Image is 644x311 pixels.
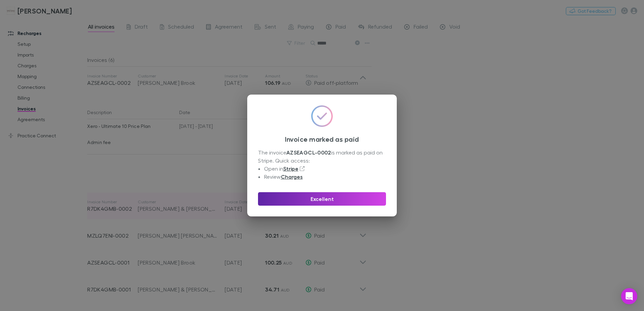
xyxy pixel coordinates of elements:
[258,192,386,206] button: Excellent
[258,135,386,143] h3: Invoice marked as paid
[283,165,298,172] a: Stripe
[258,148,386,181] div: The invoice is marked as paid on Stripe. Quick access:
[286,149,331,156] strong: AZSEAGCL-0002
[621,288,637,304] div: Open Intercom Messenger
[264,165,386,173] li: Open in
[311,105,333,127] img: GradientCheckmarkIcon.svg
[281,173,303,180] a: Charges
[264,173,386,181] li: Review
